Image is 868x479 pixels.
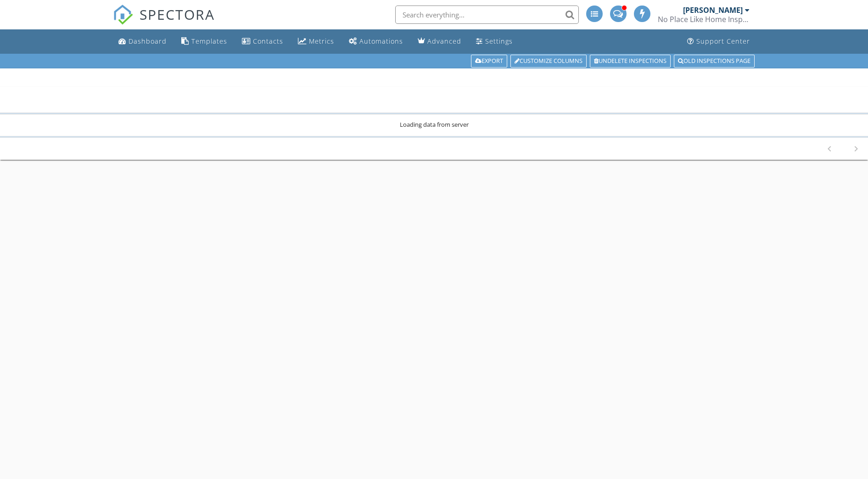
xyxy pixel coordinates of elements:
[294,33,338,50] a: Metrics
[113,12,215,32] a: SPECTORA
[485,37,513,45] div: Settings
[309,37,334,45] div: Metrics
[510,55,587,68] a: Customize Columns
[683,33,754,50] a: Support Center
[113,5,133,25] img: The Best Home Inspection Software - Spectora
[683,6,743,15] div: [PERSON_NAME]
[471,55,507,68] a: Export
[115,33,170,50] a: Dashboard
[590,55,671,68] a: Undelete inspections
[472,33,516,50] a: Settings
[427,37,461,45] div: Advanced
[129,37,167,45] div: Dashboard
[178,33,231,50] a: Templates
[253,37,283,45] div: Contacts
[696,37,750,45] div: Support Center
[414,33,465,50] a: Advanced
[359,37,403,45] div: Automations
[674,55,755,68] a: Old inspections page
[395,6,579,24] input: Search everything...
[238,33,287,50] a: Contacts
[191,37,227,45] div: Templates
[658,15,750,24] div: No Place Like Home Inspections
[140,5,215,24] span: SPECTORA
[345,33,407,50] a: Automations (Advanced)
